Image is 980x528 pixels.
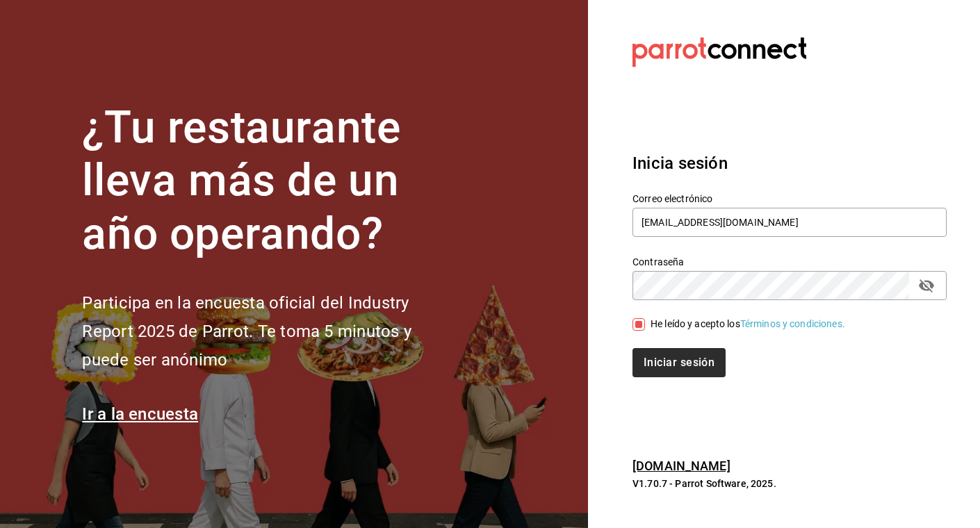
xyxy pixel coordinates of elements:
label: Correo electrónico [632,193,947,203]
a: Términos y condiciones. [740,318,845,329]
p: V1.70.7 - Parrot Software, 2025. [632,477,947,490]
button: passwordField [915,274,938,297]
label: Contraseña [632,256,947,266]
button: Iniciar sesión [632,348,726,377]
div: He leído y acepto los [651,317,845,331]
a: [DOMAIN_NAME] [632,459,730,473]
h3: Inicia sesión [632,151,947,176]
input: Ingresa tu correo electrónico [632,208,947,237]
a: Ir a la encuesta [82,404,198,424]
h1: ¿Tu restaurante lleva más de un año operando? [82,101,457,261]
h2: Participa en la encuesta oficial del Industry Report 2025 de Parrot. Te toma 5 minutos y puede se... [82,289,457,374]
